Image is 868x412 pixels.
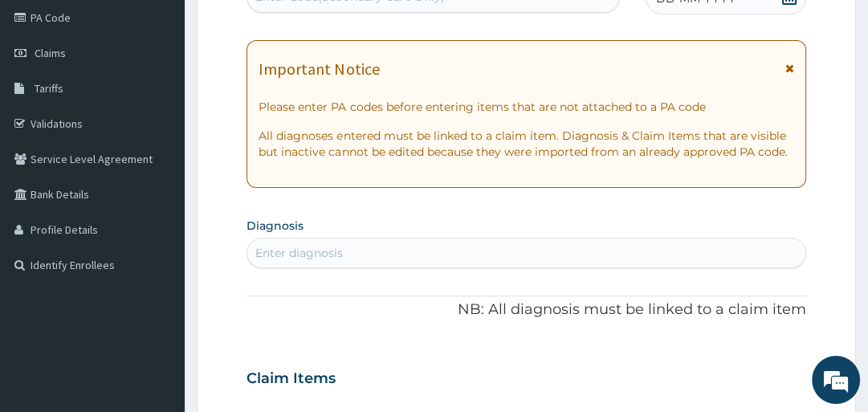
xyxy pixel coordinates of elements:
[247,300,805,320] p: NB: All diagnosis must be linked to a claim item
[84,90,270,111] div: Chat with us now
[247,218,304,234] label: Diagnosis
[263,8,302,47] div: Minimize live chat window
[259,128,793,160] p: All diagnoses entered must be linked to a claim item. Diagnosis & Claim Items that are visible bu...
[35,81,63,96] span: Tariffs
[259,60,379,78] h1: Important Notice
[93,111,222,273] span: We're online!
[247,370,336,388] h3: Claim Items
[8,256,306,312] textarea: Type your message and hit 'Enter'
[259,99,793,115] p: Please enter PA codes before entering items that are not attached to a PA code
[35,46,66,60] span: Claims
[30,80,65,120] img: d_794563401_company_1708531726252_794563401
[255,245,343,261] div: Enter diagnosis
